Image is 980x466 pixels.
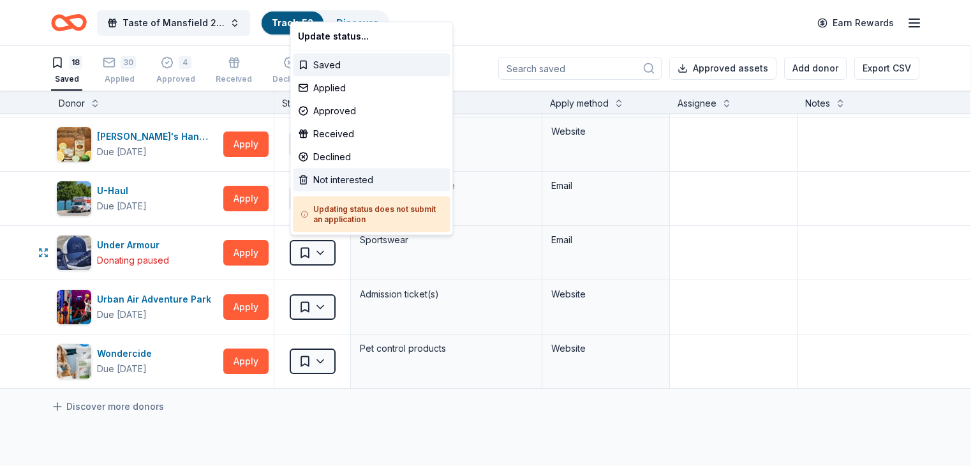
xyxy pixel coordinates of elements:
div: Approved [293,100,450,123]
div: Declined [293,146,450,169]
div: Applied [293,77,450,100]
h5: Updating status does not submit an application [301,204,442,225]
div: Received [293,123,450,146]
div: Not interested [293,169,450,192]
div: Saved [293,54,450,77]
div: Update status... [293,25,450,48]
